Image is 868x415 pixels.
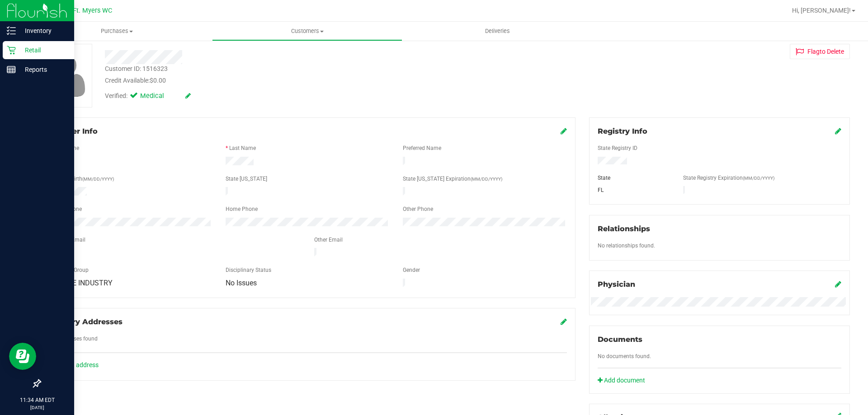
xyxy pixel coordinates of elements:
span: Customers [212,27,402,35]
label: State [US_STATE] [226,175,267,183]
span: $0.00 [150,77,166,84]
inline-svg: Inventory [7,26,16,35]
label: Preferred Name [403,144,441,152]
span: Deliveries [473,27,522,35]
span: (MM/DD/YYYY) [743,176,774,181]
span: Delivery Addresses [48,317,123,326]
span: (MM/DD/YYYY) [471,177,502,182]
span: Medical [140,91,176,101]
p: Inventory [16,25,70,36]
p: 11:34 AM EDT [4,396,70,404]
span: No Issues [226,279,257,287]
p: Reports [16,64,70,75]
span: Relationships [598,224,650,233]
iframe: Resource center [9,343,36,370]
span: Registry Info [598,127,647,135]
inline-svg: Retail [7,46,16,55]
div: Customer ID: 1516323 [105,64,168,74]
label: Date of Birth [52,175,114,183]
label: State Registry ID [598,144,637,152]
label: State [US_STATE] Expiration [403,175,502,183]
div: Verified: [105,91,191,101]
span: Physician [598,280,635,289]
span: SERVICE INDUSTRY [48,279,113,287]
span: Hi, [PERSON_NAME]! [792,7,851,14]
span: Documents [598,335,642,344]
label: No relationships found. [598,242,655,250]
label: Disciplinary Status [226,266,271,274]
p: Retail [16,45,70,56]
label: Last Name [229,144,256,152]
span: (MM/DD/YYYY) [82,177,114,182]
label: Other Phone [403,205,433,213]
p: [DATE] [4,404,70,411]
a: Customers [212,22,402,41]
label: State Registry Expiration [683,174,774,182]
a: Purchases [22,22,212,41]
span: Ft. Myers WC [73,7,112,14]
div: Credit Available: [105,76,503,85]
a: Add document [598,376,650,385]
inline-svg: Reports [7,65,16,74]
a: Deliveries [402,22,593,41]
button: Flagto Delete [790,44,850,59]
label: Home Phone [226,205,258,213]
span: No documents found. [598,353,651,359]
label: Other Email [314,236,343,244]
div: State [591,174,677,182]
label: Gender [403,266,420,274]
div: FL [591,186,677,194]
span: Purchases [22,27,212,35]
